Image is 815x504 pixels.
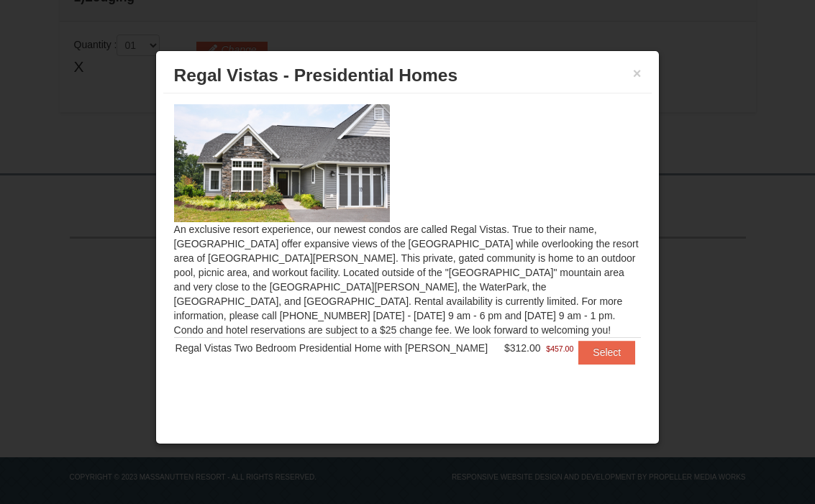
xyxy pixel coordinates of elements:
[578,341,635,364] button: Select
[163,93,652,393] div: An exclusive resort experience, our newest condos are called Regal Vistas. True to their name, [G...
[504,342,541,354] span: $312.00
[174,65,457,85] span: Regal Vistas - Presidential Homes
[176,341,499,355] div: Regal Vistas Two Bedroom Presidential Home with [PERSON_NAME]
[546,342,573,356] span: $457.00
[174,104,390,222] img: 19218991-1-902409a9.jpg
[633,66,642,81] button: ×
